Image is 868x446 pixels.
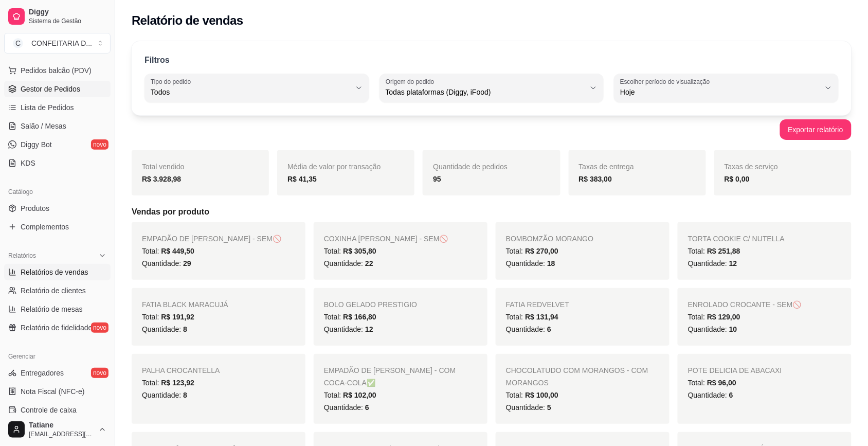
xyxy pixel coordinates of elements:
[579,175,612,183] strong: R$ 383,00
[21,405,77,415] span: Controle de caixa
[21,222,69,232] span: Complementos
[433,163,508,171] span: Quantidade de pedidos
[506,366,648,387] span: CHOCOLATUDO COM MORANGOS - COM MORANGOS
[21,323,92,333] span: Relatório de fidelidade
[161,379,194,387] span: R$ 123,92
[506,403,551,412] span: Quantidade:
[433,175,441,183] strong: 95
[144,74,369,102] button: Tipo do pedidoTodos
[21,203,49,213] span: Produtos
[161,247,194,255] span: R$ 449,50
[4,417,111,442] button: Tatiane[EMAIL_ADDRESS][DOMAIN_NAME]
[4,365,111,381] a: Entregadoresnovo
[343,391,376,399] span: R$ 102,00
[4,383,111,400] a: Nota Fiscal (NFC-e)
[324,259,373,267] span: Quantidade:
[4,136,111,153] a: Diggy Botnovo
[21,286,86,296] span: Relatório de clientes
[287,163,381,171] span: Média de valor por transação
[183,259,191,267] span: 29
[620,77,713,86] label: Escolher período de visualização
[688,259,737,267] span: Quantidade:
[21,267,88,277] span: Relatórios de vendas
[4,219,111,235] a: Complementos
[547,325,551,333] span: 6
[386,87,586,97] span: Todas plataformas (Diggy, iFood)
[4,99,111,116] a: Lista de Pedidos
[579,163,634,171] span: Taxas de entrega
[21,84,80,94] span: Gestor de Pedidos
[343,313,376,321] span: R$ 166,80
[343,247,376,255] span: R$ 305,80
[525,313,558,321] span: R$ 131,94
[725,175,750,183] strong: R$ 0,00
[506,300,569,309] span: FATIA REDVELVET
[386,77,438,86] label: Origem do pedido
[21,102,74,113] span: Lista de Pedidos
[614,74,839,102] button: Escolher período de visualizaçãoHoje
[729,325,737,333] span: 10
[780,119,852,140] button: Exportar relatório
[4,155,111,171] a: KDS
[4,348,111,365] div: Gerenciar
[688,247,740,255] span: Total:
[725,163,778,171] span: Taxas de serviço
[688,235,785,243] span: TORTA COOKIE C/ NUTELLA
[324,366,456,387] span: EMPADÃO DE [PERSON_NAME] - COM COCA-COLA✅
[506,325,551,333] span: Quantidade:
[183,325,187,333] span: 8
[21,368,64,378] span: Entregadores
[688,379,736,387] span: Total:
[324,313,376,321] span: Total:
[29,430,94,438] span: [EMAIL_ADDRESS][DOMAIN_NAME]
[324,300,417,309] span: BOLO GELADO PRESTIGIO
[365,403,369,412] span: 6
[379,74,604,102] button: Origem do pedidoTodas plataformas (Diggy, iFood)
[547,403,551,412] span: 5
[21,139,52,150] span: Diggy Bot
[183,391,187,399] span: 8
[132,206,852,218] h5: Vendas por produto
[21,386,84,397] span: Nota Fiscal (NFC-e)
[21,158,35,168] span: KDS
[29,17,106,25] span: Sistema de Gestão
[365,325,373,333] span: 12
[707,313,740,321] span: R$ 129,00
[142,247,194,255] span: Total:
[4,319,111,336] a: Relatório de fidelidadenovo
[161,313,194,321] span: R$ 191,92
[506,235,593,243] span: BOMBOMZÃO MORANGO
[620,87,820,97] span: Hoje
[4,62,111,79] button: Pedidos balcão (PDV)
[688,325,737,333] span: Quantidade:
[21,304,83,314] span: Relatório de mesas
[151,87,351,97] span: Todos
[688,313,740,321] span: Total:
[4,81,111,97] a: Gestor de Pedidos
[365,259,373,267] span: 22
[729,259,737,267] span: 12
[4,184,111,200] div: Catálogo
[142,313,194,321] span: Total:
[142,300,228,309] span: FATIA BLACK MARACUJÁ
[4,118,111,134] a: Salão / Mesas
[142,366,220,374] span: PALHA CROCANTELLA
[4,264,111,280] a: Relatórios de vendas
[142,235,281,243] span: EMPADÃO DE [PERSON_NAME] - SEM🚫
[324,391,376,399] span: Total:
[547,259,555,267] span: 18
[287,175,317,183] strong: R$ 41,35
[21,65,92,76] span: Pedidos balcão (PDV)
[4,282,111,299] a: Relatório de clientes
[142,391,187,399] span: Quantidade:
[729,391,733,399] span: 6
[324,247,376,255] span: Total:
[31,38,92,48] div: CONFEITARIA D ...
[4,4,111,29] a: DiggySistema de Gestão
[29,421,94,430] span: Tatiane
[707,379,736,387] span: R$ 96,00
[525,247,558,255] span: R$ 270,00
[29,8,106,17] span: Diggy
[324,325,373,333] span: Quantidade:
[142,325,187,333] span: Quantidade:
